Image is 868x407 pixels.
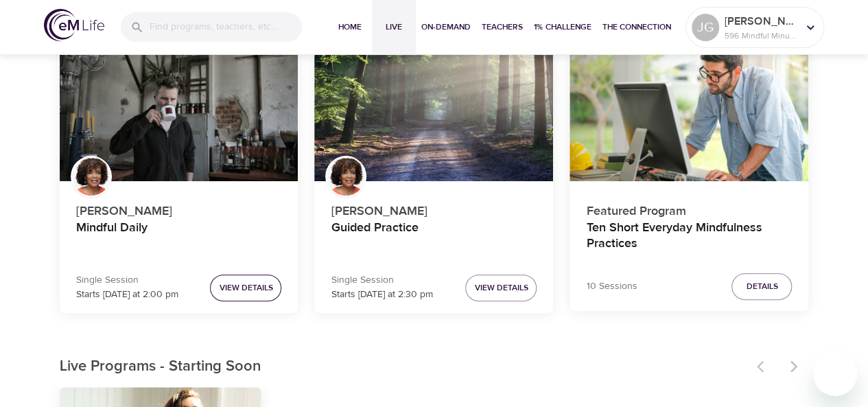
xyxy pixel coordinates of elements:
[725,30,797,42] p: 596 Mindful Minutes
[482,20,523,34] span: Teachers
[60,47,298,182] button: Mindful Daily
[534,20,591,34] span: 1% Challenge
[331,288,432,302] p: Starts [DATE] at 2:30 pm
[314,47,553,182] button: Guided Practice
[570,47,808,182] button: Ten Short Everyday Mindfulness Practices
[150,12,302,42] input: Find programs, teachers, etc...
[60,356,749,378] p: Live Programs - Starting Soon
[746,279,777,294] span: Details
[731,273,792,300] button: Details
[421,20,471,34] span: On-Demand
[331,196,537,220] p: [PERSON_NAME]
[331,273,432,288] p: Single Session
[377,20,410,34] span: Live
[586,220,792,253] h4: Ten Short Everyday Mindfulness Practices
[333,20,366,34] span: Home
[586,196,792,220] p: Featured Program
[813,352,857,396] iframe: Button to launch messaging window
[331,220,537,253] h4: Guided Practice
[44,9,104,41] img: logo
[602,20,671,34] span: The Connection
[465,275,537,301] button: View Details
[474,281,528,295] span: View Details
[692,14,719,41] div: JG
[725,13,797,30] p: [PERSON_NAME]
[76,220,282,253] h4: Mindful Daily
[76,273,178,288] p: Single Session
[586,279,637,294] p: 10 Sessions
[76,288,178,302] p: Starts [DATE] at 2:00 pm
[76,196,282,220] p: [PERSON_NAME]
[219,281,272,295] span: View Details
[210,275,281,301] button: View Details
